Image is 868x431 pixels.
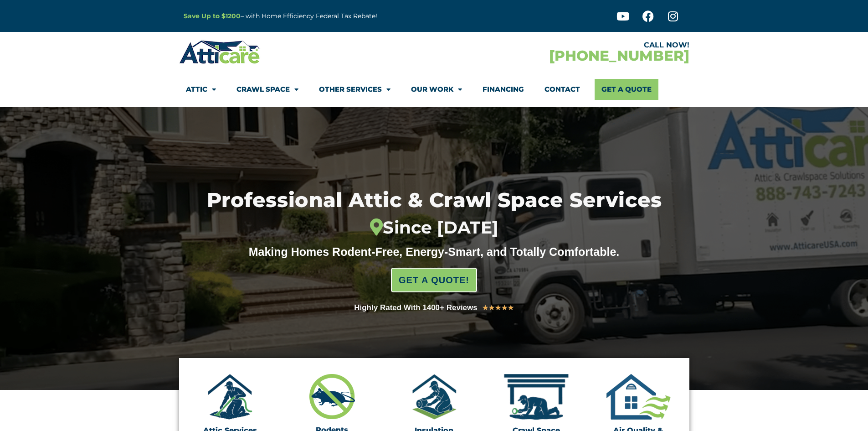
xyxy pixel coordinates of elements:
p: – with Home Efficiency Federal Tax Rebate! [184,11,479,21]
div: Since [DATE] [160,218,709,238]
a: Financing [483,79,524,100]
a: Save Up to $1200 [184,12,241,20]
span: GET A QUOTE! [399,271,469,289]
div: 5/5 [482,302,514,314]
nav: Menu [186,79,683,100]
i: ★ [508,302,514,314]
div: CALL NOW! [434,42,689,49]
div: Highly Rated With 1400+ Reviews [354,301,478,314]
i: ★ [488,302,495,314]
a: GET A QUOTE! [391,268,477,292]
a: Get A Quote [595,79,658,100]
div: Making Homes Rodent-Free, Energy-Smart, and Totally Comfortable. [231,245,637,259]
a: Our Work [411,79,462,100]
i: ★ [482,302,488,314]
i: ★ [501,302,508,314]
a: Attic [186,79,216,100]
a: Other Services [319,79,390,100]
a: Contact [544,79,580,100]
i: ★ [495,302,501,314]
a: Crawl Space [236,79,298,100]
h1: Professional Attic & Crawl Space Services [160,190,709,238]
